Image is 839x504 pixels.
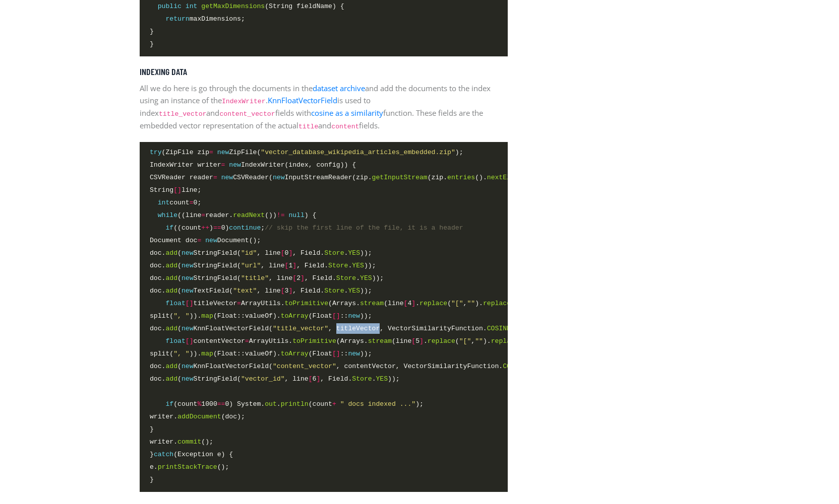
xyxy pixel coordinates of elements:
[186,3,198,10] span: int
[165,300,185,307] span: float
[150,336,555,346] span: contentVector ArrayUtils. (Arrays. (line 5 . ( , ). ( , ).
[182,325,194,332] span: new
[352,375,372,383] span: Store
[281,350,309,357] span: toArray
[150,210,316,221] span: ((line reader. ()) ) {
[265,400,277,408] span: out
[475,337,483,345] span: ""
[165,337,185,345] span: float
[150,323,523,334] span: doc. ( KnnFloatVectorField( , titleVector, VectorSimilarityFunction. ));
[324,249,344,257] span: Store
[324,287,344,295] span: Store
[165,400,173,408] span: if
[201,211,205,219] span: =
[281,287,285,295] span: [
[288,211,304,219] span: null
[233,211,265,219] span: readNext
[182,287,194,295] span: new
[201,224,209,232] span: ++
[150,172,555,183] span: CSVReader reader CSVReader( InputStreamReader(zip. (zip. (). ())));
[451,300,463,307] span: "["
[237,300,241,307] span: =
[140,82,508,132] p: All we do here is go through the documents in the and add the documents to the index using an ins...
[419,300,447,307] span: replace
[182,249,194,257] span: new
[281,400,309,408] span: println
[150,474,154,485] span: }
[229,224,261,232] span: continue
[332,312,340,320] span: []
[150,298,547,309] span: titleVector ArrayUtils. (Arrays. (line 4 . ( , ). ( , ).
[281,249,285,257] span: [
[150,273,384,283] span: doc. ( StringField( , line 2 , Field. . ));
[165,287,177,295] span: add
[217,400,225,408] span: ==
[150,449,233,460] span: } (Exception e) {
[150,160,356,170] span: IndexWriter writer IndexWriter(index, config)) {
[150,197,201,208] span: count 0;
[285,300,329,307] span: toPrimitive
[467,300,475,307] span: ""
[273,174,285,181] span: new
[404,300,408,307] span: [
[316,375,320,383] span: ]
[348,350,360,357] span: new
[201,350,213,357] span: map
[491,337,519,345] span: replace
[173,186,182,194] span: []
[150,39,154,49] span: }
[205,237,217,244] span: new
[150,14,245,24] span: maxDimensions;
[150,1,344,12] span: (String fieldName) {
[165,262,177,269] span: add
[487,325,511,332] span: COSINE
[177,438,201,446] span: commit
[277,211,285,219] span: !=
[158,3,182,10] span: public
[186,337,194,345] span: []
[261,149,455,156] span: "vector_database_wikipedia_articles_embedded.zip"
[332,350,340,357] span: []
[241,249,257,257] span: "id"
[292,262,296,269] span: ]
[241,375,285,383] span: "vector_id"
[229,161,241,169] span: new
[352,262,364,269] span: YES
[150,147,463,158] span: (ZipFile zip ZipFile( );
[150,235,261,246] span: Document doc Document();
[268,95,337,105] a: KnnFloatVectorField
[165,15,189,23] span: return
[419,337,424,345] span: ]
[201,312,213,320] span: map
[241,262,261,269] span: "url"
[150,374,400,384] span: doc. ( StringField( , line 6 , Field. . ));
[288,249,292,257] span: ]
[217,149,229,156] span: new
[483,300,511,307] span: replace
[165,224,173,232] span: if
[150,285,372,296] span: doc. ( TextField( , line 3 , Field. . ));
[281,312,309,320] span: toArray
[150,185,201,195] span: String line;
[311,108,383,118] a: cosine as a similarity
[292,337,336,345] span: toPrimitive
[411,300,415,307] span: ]
[241,274,269,282] span: "title"
[340,400,415,408] span: " docs indexed ..."
[158,463,217,471] span: printStackTrace
[165,325,177,332] span: add
[182,274,194,282] span: new
[165,249,177,257] span: add
[150,399,424,409] span: (count 1000 0) System. . (count );
[368,337,392,345] span: stream
[331,123,359,130] code: content
[150,361,538,372] span: doc. ( KnnFloatVectorField( , contentVector, VectorSimilarityFunction. ));
[213,174,217,181] span: =
[209,149,213,156] span: =
[336,274,356,282] span: Store
[360,300,384,307] span: stream
[298,123,318,130] code: title
[328,262,348,269] span: Store
[173,312,189,320] span: ", "
[150,437,213,447] span: writer. ();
